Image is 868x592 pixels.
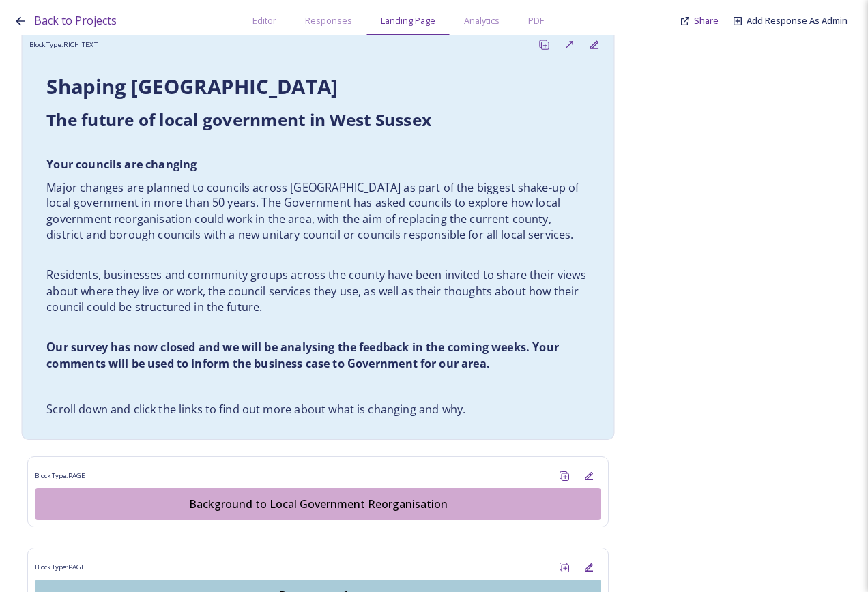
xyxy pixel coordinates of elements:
p: Scroll down and click the links to find out more about what is changing and why. [46,401,590,417]
span: Block Type: RICH_TEXT [29,40,98,50]
p: Residents, businesses and community groups across the county have been invited to share their vie... [46,267,590,315]
a: Back to Projects [34,12,117,29]
span: Block Type: PAGE [35,471,85,481]
span: Add Response As Admin [747,14,848,27]
strong: The future of local government in West Sussex [46,108,431,131]
span: Editor [252,14,276,27]
a: Add Response As Admin [747,14,848,27]
button: Background to Local Government Reorganisation [35,488,601,520]
strong: Our survey has now closed and we will be analysing the feedback in the coming weeks. Your comment... [46,340,562,372]
div: Background to Local Government Reorganisation [42,496,594,512]
span: Back to Projects [34,13,117,28]
span: Responses [305,14,352,27]
strong: Your councils are changing [46,157,197,172]
span: Analytics [464,14,500,27]
span: Block Type: PAGE [35,563,85,572]
span: Share [694,14,719,27]
p: Major changes are planned to councils across [GEOGRAPHIC_DATA] as part of the biggest shake-up of... [46,179,590,243]
span: Landing Page [381,14,435,27]
strong: Shaping [GEOGRAPHIC_DATA] [46,72,338,100]
span: PDF [528,14,544,27]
